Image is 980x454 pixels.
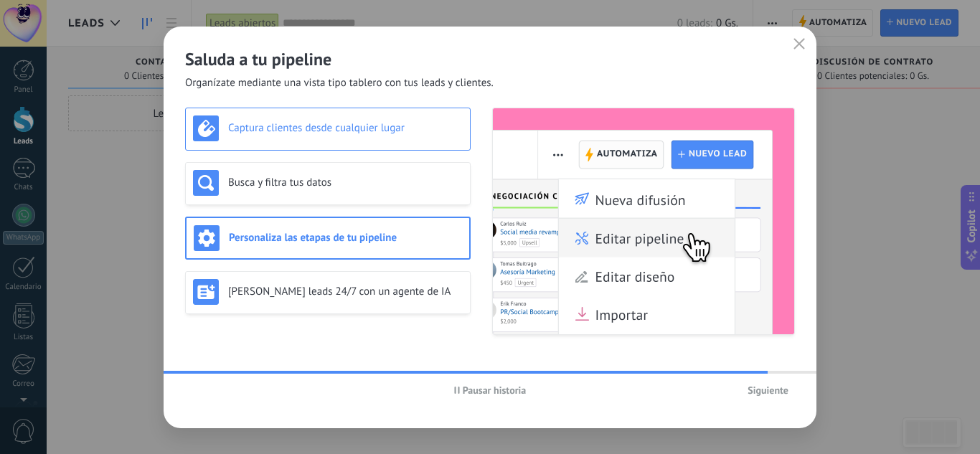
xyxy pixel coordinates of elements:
[463,385,527,395] span: Pausar historia
[229,231,462,245] h3: Personaliza las etapas de tu pipeline
[741,379,795,401] button: Siguiente
[448,379,533,401] button: Pausar historia
[185,48,795,70] h2: Saluda a tu pipeline
[228,285,463,298] h3: [PERSON_NAME] leads 24/7 con un agente de IA
[228,121,463,135] h3: Captura clientes desde cualquier lugar
[748,385,788,395] span: Siguiente
[185,76,494,90] span: Organízate mediante una vista tipo tablero con tus leads y clientes.
[228,176,463,189] h3: Busca y filtra tus datos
